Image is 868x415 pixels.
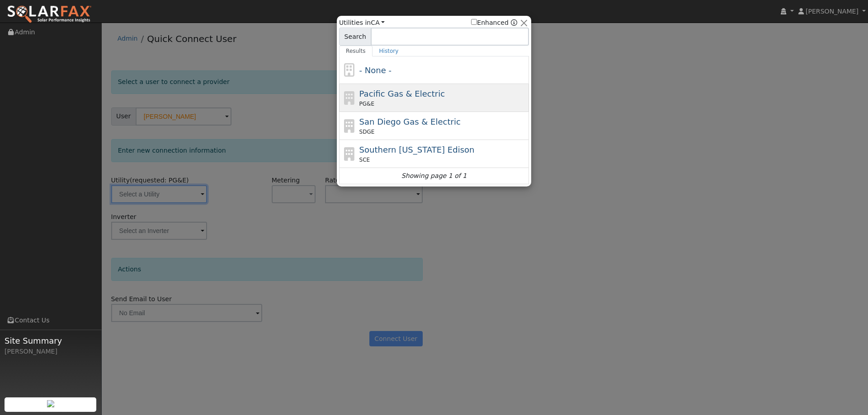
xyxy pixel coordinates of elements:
[373,46,406,56] a: History
[359,156,370,164] span: SCE
[359,65,392,75] span: - None -
[806,8,859,15] span: [PERSON_NAME]
[359,128,375,136] span: SDGE
[359,145,475,154] span: Southern [US_STATE] Edison
[359,117,461,126] span: San Diego Gas & Electric
[5,335,97,347] span: Site Summary
[5,347,97,356] div: [PERSON_NAME]
[371,19,385,26] a: CA
[7,5,92,24] img: SolarFax
[401,171,467,181] i: Showing page 1 of 1
[47,400,54,407] img: retrieve
[359,89,445,98] span: Pacific Gas & Electric
[339,18,385,28] span: Utilities in
[339,46,373,56] a: Results
[511,19,517,26] a: Enhanced Providers
[471,19,477,25] input: Enhanced
[359,100,374,108] span: PG&E
[339,28,371,46] span: Search
[471,18,509,28] label: Enhanced
[471,18,517,28] span: Show enhanced providers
